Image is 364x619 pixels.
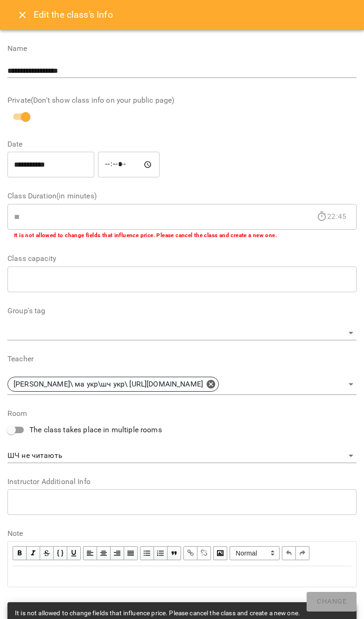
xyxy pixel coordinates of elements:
[7,478,357,485] label: Instructor Additional Info
[213,546,227,560] button: Image
[111,546,124,560] button: Align Right
[13,546,27,560] button: Bold
[97,546,111,560] button: Align Center
[7,530,357,537] label: Note
[83,546,97,560] button: Align Left
[230,546,280,560] span: Normal
[140,546,154,560] button: UL
[14,232,277,239] b: It is not allowed to change fields that influence price. Please cancel the class and create a new...
[296,546,309,560] button: Redo
[282,546,296,560] button: Undo
[7,374,357,395] div: [PERSON_NAME]\ ма укр\шч укр\ [URL][DOMAIN_NAME]
[7,449,357,464] div: ШЧ не читають
[7,192,357,200] label: Class Duration(in minutes)
[34,7,113,22] h6: Edit the class's Info
[27,546,40,560] button: Italic
[40,546,54,560] button: Strikethrough
[7,307,357,315] label: Group's tag
[168,546,181,560] button: Blockquote
[7,255,357,262] label: Class capacity
[154,546,168,560] button: OL
[7,377,219,392] div: [PERSON_NAME]\ ма укр\шч укр\ [URL][DOMAIN_NAME]
[183,546,197,560] button: Link
[7,45,357,52] label: Name
[197,546,211,560] button: Remove Link
[7,410,357,417] label: Room
[54,546,67,560] button: Monospace
[29,424,162,436] span: The class takes place in multiple rooms
[7,141,357,148] label: Date
[7,97,357,104] label: Private(Don't show class info on your public page)
[14,379,203,390] p: [PERSON_NAME]\ ма укр\шч укр\ [URL][DOMAIN_NAME]
[67,546,81,560] button: Underline
[11,4,34,26] button: Close
[124,546,138,560] button: Align Justify
[7,355,357,363] label: Teacher
[8,567,356,586] div: Edit text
